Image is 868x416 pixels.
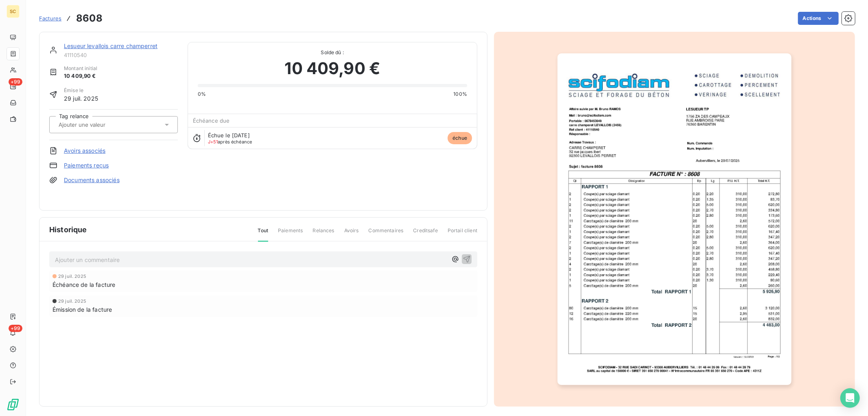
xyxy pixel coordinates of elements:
div: SC [7,5,20,18]
span: 0% [198,90,206,98]
span: Montant initial [64,65,97,72]
span: 100% [453,90,467,98]
span: Échéance de la facture [52,280,115,289]
span: 29 juil. 2025 [58,274,86,279]
span: Tout [258,227,269,242]
span: Échue le [DATE] [208,132,250,139]
input: Ajouter une valeur [58,121,140,128]
span: 10 409,90 € [284,56,380,81]
span: Relances [313,227,334,241]
a: Factures [39,14,61,22]
span: Commentaires [369,227,404,241]
span: 29 juil. 2025 [58,299,86,304]
span: Échéance due [193,117,230,124]
span: Solde dû : [198,49,467,56]
span: 29 juil. 2025 [64,94,98,103]
img: invoice_thumbnail [558,53,791,385]
div: Open Intercom Messenger [840,388,860,408]
span: Factures [39,15,61,22]
a: Avoirs associés [64,147,105,155]
span: +99 [9,325,22,332]
span: Émission de la facture [52,305,112,314]
img: Logo LeanPay [7,398,20,411]
a: Paiements reçus [64,161,109,169]
span: échue [448,132,472,144]
span: Portail client [448,227,477,241]
span: après échéance [208,139,252,144]
span: +99 [9,78,22,86]
span: Émise le [64,87,98,94]
span: Avoirs [344,227,359,241]
a: Lesueur levallois carre champerret [64,42,157,49]
span: 10 409,90 € [64,72,97,80]
span: Historique [49,224,87,235]
span: 41110540 [64,52,178,58]
h3: 8608 [76,11,103,26]
button: Actions [798,12,839,25]
span: Creditsafe [413,227,438,241]
span: Paiements [278,227,303,241]
a: Documents associés [64,176,120,184]
span: J+51 [208,139,218,145]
